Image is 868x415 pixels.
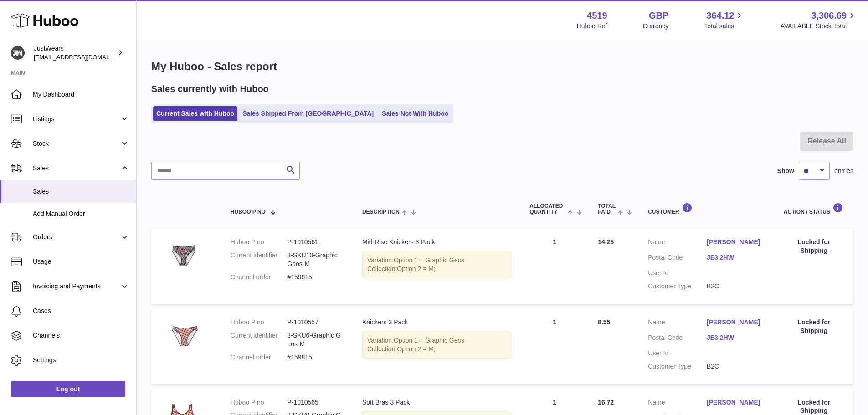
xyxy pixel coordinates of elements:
[643,22,669,31] div: Currency
[11,381,125,397] a: Log out
[153,106,237,121] a: Current Sales with Huboo
[367,337,464,353] span: Option 1 = Graphic Geos Collection;
[33,90,129,99] span: My Dashboard
[648,238,707,249] dt: Name
[33,210,129,218] span: Add Manual Order
[362,238,511,246] div: Mid-Rise Knickers 3 Pack
[231,251,288,268] dt: Current identifier
[362,251,511,278] div: Variation:
[287,398,344,407] dd: P-1010565
[151,59,853,74] h1: My Huboo - Sales report
[648,269,707,277] dt: User Id
[784,203,844,215] div: Action / Status
[706,10,734,22] span: 364.12
[707,398,765,407] a: [PERSON_NAME]
[33,187,129,196] span: Sales
[11,46,25,60] img: internalAdmin-4519@internal.huboo.com
[520,309,589,384] td: 1
[707,362,765,371] dd: B2C
[33,307,129,315] span: Cases
[397,265,435,272] span: Option 2 = M;
[598,318,610,326] span: 8.55
[362,209,400,215] span: Description
[33,139,120,148] span: Stock
[707,318,765,327] a: [PERSON_NAME]
[648,349,707,358] dt: User Id
[287,251,344,268] dd: 3-SKU10-Graphic Geos-M
[160,318,206,348] img: 45191726769363.jpg
[648,362,707,371] dt: Customer Type
[780,10,857,31] a: 3,306.69 AVAILABLE Stock Total
[287,353,344,362] dd: #159815
[151,83,269,95] h2: Sales currently with Huboo
[777,167,794,175] label: Show
[598,203,616,215] span: Total paid
[529,203,565,215] span: ALLOCATED Quantity
[287,318,344,327] dd: P-1010557
[34,44,116,61] div: JustWears
[33,233,120,241] span: Orders
[367,256,464,272] span: Option 1 = Graphic Geos Collection;
[397,345,435,353] span: Option 2 = M;
[362,318,511,327] div: Knickers 3 Pack
[287,238,344,246] dd: P-1010561
[231,273,288,282] dt: Channel order
[33,356,129,364] span: Settings
[520,229,589,304] td: 1
[811,10,847,22] span: 3,306.69
[231,209,266,215] span: Huboo P no
[704,22,745,31] span: Total sales
[231,318,288,327] dt: Huboo P no
[362,398,511,407] div: Soft Bras 3 Pack
[239,106,377,121] a: Sales Shipped From [GEOGRAPHIC_DATA]
[707,333,765,342] a: JE3 2HW
[648,333,707,344] dt: Postal Code
[648,398,707,409] dt: Name
[231,398,288,407] dt: Huboo P no
[784,238,844,255] div: Locked for Shipping
[707,253,765,262] a: JE3 2HW
[231,353,288,362] dt: Channel order
[33,331,129,340] span: Channels
[231,238,288,246] dt: Huboo P no
[379,106,452,121] a: Sales Not With Huboo
[34,53,134,61] span: [EMAIL_ADDRESS][DOMAIN_NAME]
[33,115,120,123] span: Listings
[587,10,607,22] strong: 4519
[160,238,206,268] img: 45191726769532.JPG
[780,22,857,31] span: AVAILABLE Stock Total
[231,331,288,348] dt: Current identifier
[648,282,707,291] dt: Customer Type
[362,331,511,359] div: Variation:
[598,238,614,246] span: 14.25
[784,318,844,335] div: Locked for Shipping
[648,203,765,215] div: Customer
[649,10,668,22] strong: GBP
[33,282,120,291] span: Invoicing and Payments
[287,273,344,282] dd: #159815
[704,10,745,31] a: 364.12 Total sales
[598,399,614,406] span: 16.72
[648,253,707,264] dt: Postal Code
[834,167,853,175] span: entries
[33,257,129,266] span: Usage
[707,238,765,246] a: [PERSON_NAME]
[648,318,707,329] dt: Name
[287,331,344,348] dd: 3-SKU6-Graphic Geos-M
[33,164,120,173] span: Sales
[707,282,765,291] dd: B2C
[577,22,607,31] div: Huboo Ref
